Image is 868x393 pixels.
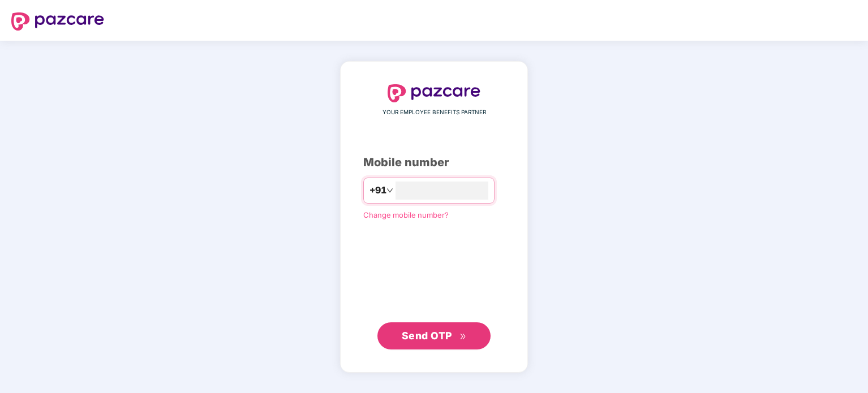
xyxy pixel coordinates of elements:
[363,210,449,219] a: Change mobile number?
[383,108,486,117] span: YOUR EMPLOYEE BENEFITS PARTNER
[402,330,452,342] span: Send OTP
[363,154,505,171] div: Mobile number
[369,183,386,197] span: +91
[377,322,491,349] button: Send OTPdouble-right
[386,187,393,194] span: down
[388,84,480,102] img: logo
[11,12,104,31] img: logo
[459,333,467,340] span: double-right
